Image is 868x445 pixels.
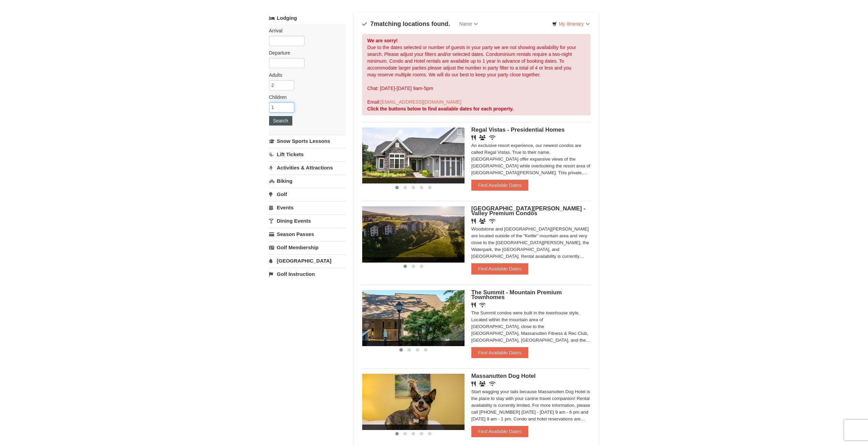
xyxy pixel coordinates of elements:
strong: We are sorry! [367,38,398,43]
a: Snow Sports Lessons [269,135,345,147]
i: Restaurant [471,219,476,224]
button: Find Available Dates [471,426,528,437]
i: Banquet Facilities [479,219,486,224]
i: Banquet Facilities [479,381,486,386]
a: Golf Membership [269,241,345,254]
i: Wireless Internet (free) [489,381,496,386]
div: Woodstone and [GEOGRAPHIC_DATA][PERSON_NAME] are located outside of the "Kettle" mountain area an... [471,226,591,260]
span: The Summit - Mountain Premium Townhomes [471,289,562,300]
span: Massanutten Dog Hotel [471,373,536,379]
label: Children [269,94,340,101]
span: [GEOGRAPHIC_DATA][PERSON_NAME] - Valley Premium Condos [471,205,586,217]
div: An exclusive resort experience, our newest condos are called Regal Vistas. True to their name, [G... [471,142,591,176]
label: Arrival [269,27,340,34]
div: Due to the dates selected or number of guests in your party we are not showing availability for y... [362,34,591,115]
a: Lift Tickets [269,148,345,161]
i: Wireless Internet (free) [489,219,496,224]
span: 7 [370,20,374,27]
i: Restaurant [471,381,476,386]
a: Golf Instruction [269,268,345,280]
a: Activities & Attractions [269,161,345,174]
div: Start wagging your tails because Massanutten Dog Hotel is the place to stay with your canine trav... [471,388,591,422]
h4: matching locations found. [362,20,450,27]
a: Golf [269,188,345,201]
i: Restaurant [471,135,476,140]
i: Restaurant [471,302,476,308]
a: Dining Events [269,214,345,227]
a: Name [454,17,483,31]
a: My Itinerary [548,19,594,29]
a: Biking [269,175,345,187]
a: [EMAIL_ADDRESS][DOMAIN_NAME] [381,99,461,105]
a: Events [269,201,345,214]
button: Find Available Dates [471,347,528,358]
a: Season Passes [269,228,345,240]
div: The Summit condos were built in the townhouse style. Located within the mountain area of [GEOGRAP... [471,310,591,344]
a: [GEOGRAPHIC_DATA] [269,254,345,267]
label: Adults [269,72,340,78]
strong: Click the buttons below to find available dates for each property. [367,106,514,112]
i: Wireless Internet (free) [479,302,486,308]
a: Lodging [269,12,345,24]
i: Wireless Internet (free) [489,135,496,140]
label: Departure [269,49,340,56]
button: Find Available Dates [471,263,528,274]
i: Banquet Facilities [479,135,486,140]
span: Regal Vistas - Presidential Homes [471,127,565,133]
button: Find Available Dates [471,180,528,191]
button: Search [269,116,292,125]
